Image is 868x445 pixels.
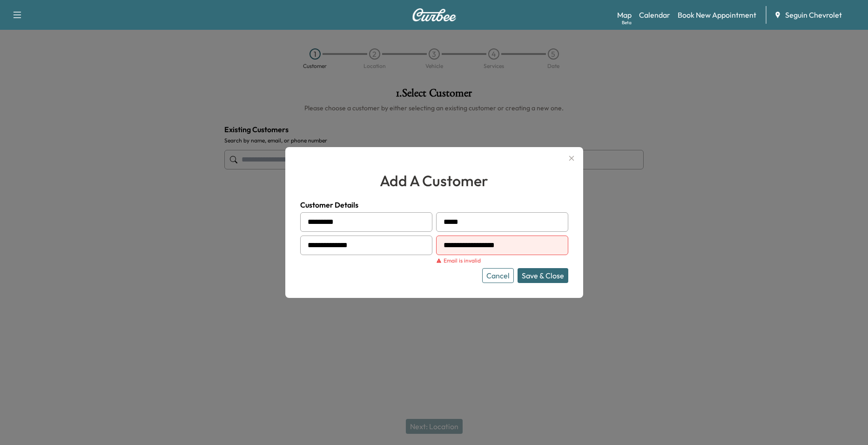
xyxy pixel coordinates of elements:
span: Seguin Chevrolet [785,9,842,20]
a: Book New Appointment [678,9,756,20]
a: Calendar [639,9,670,20]
h4: Customer Details [300,199,568,210]
a: MapBeta [617,9,632,20]
h2: add a customer [300,169,568,192]
img: Curbee Logo [412,8,457,21]
button: Save & Close [518,268,568,283]
div: Email is invalid [436,257,568,264]
div: Beta [622,19,632,26]
button: Cancel [482,268,514,283]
